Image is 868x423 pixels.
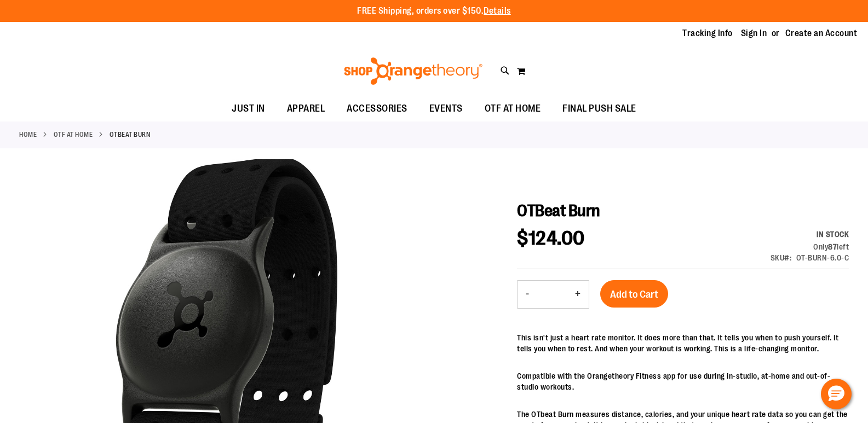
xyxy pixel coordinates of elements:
span: ACCESSORIES [347,96,407,121]
a: OTF AT HOME [54,130,93,140]
p: This isn't just a heart rate monitor. It does more than that. It tells you when to push yourself.... [517,332,849,354]
a: EVENTS [418,96,474,121]
button: Increase product quantity [567,281,589,308]
button: Add to Cart [600,280,668,308]
div: Availability [771,229,849,240]
span: $124.00 [517,227,585,250]
div: Only 87 left [771,241,849,252]
button: Hello, have a question? Let’s chat. [821,379,852,409]
a: FINAL PUSH SALE [551,96,647,121]
span: EVENTS [429,96,463,121]
span: OTBeat Burn [517,201,600,220]
a: APPAREL [276,96,336,121]
span: APPAREL [287,96,325,121]
span: Add to Cart [610,288,658,300]
img: Shop Orangetheory [342,57,484,85]
p: FREE Shipping, orders over $150. [357,5,511,18]
strong: 87 [828,242,837,251]
button: Decrease product quantity [518,281,537,308]
a: JUST IN [221,96,276,121]
a: Sign In [741,27,767,39]
span: OTF AT HOME [485,96,541,121]
p: Compatible with the Orangetheory Fitness app for use during in-studio, at-home and out-of-studio ... [517,370,849,392]
a: Details [484,6,511,16]
strong: OTBeat Burn [110,130,151,140]
a: OTF AT HOME [474,96,552,121]
a: Create an Account [785,27,858,39]
a: Home [19,130,37,140]
span: In stock [817,230,849,239]
a: Tracking Info [682,27,733,39]
strong: SKU [771,253,792,262]
a: ACCESSORIES [336,96,418,121]
div: OT-BURN-6.0-C [796,252,849,263]
input: Product quantity [537,281,567,308]
span: JUST IN [232,96,265,121]
span: FINAL PUSH SALE [562,96,636,121]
